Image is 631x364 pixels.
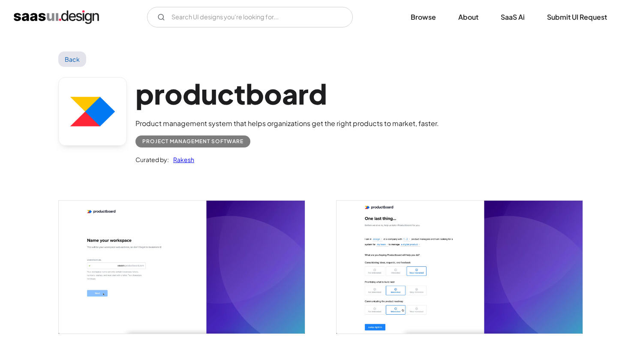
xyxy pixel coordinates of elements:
[448,8,489,27] a: About
[537,8,617,27] a: Submit UI Request
[400,8,446,27] a: Browse
[337,201,583,333] img: 60321338994d4a8b802c8945_productboard%20one%20last%20thing%20user%20on%20boarding.jpg
[58,51,86,67] a: Back
[147,7,353,27] form: Email Form
[169,154,194,165] a: Rakesh
[59,201,305,333] img: 60321339682e981d9dd69416_productboard%20name%20workspace.jpg
[59,201,305,333] a: open lightbox
[142,136,243,147] div: Project Management Software
[135,154,169,165] div: Curated by:
[135,118,439,129] div: Product management system that helps organizations get the right products to market, faster.
[135,77,439,110] h1: productboard
[490,8,535,27] a: SaaS Ai
[337,201,583,333] a: open lightbox
[14,10,99,24] a: home
[147,7,353,27] input: Search UI designs you're looking for...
